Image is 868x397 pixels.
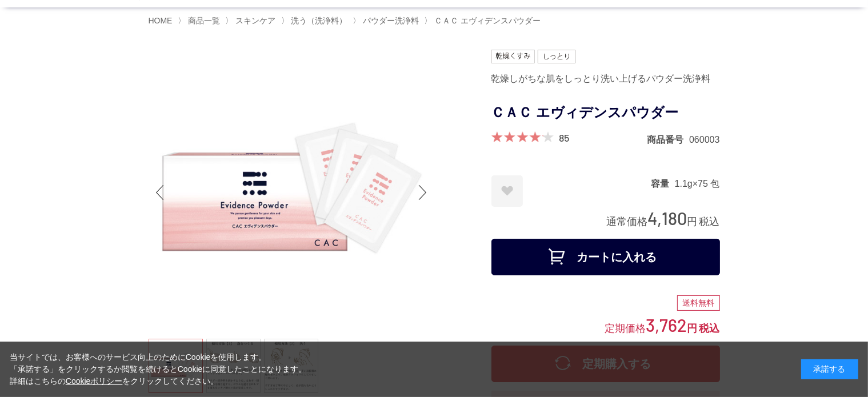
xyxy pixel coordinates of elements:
span: 定期価格 [605,322,646,334]
span: 4,180 [648,207,687,228]
span: 税込 [699,216,720,227]
li: 〉 [225,15,278,26]
dd: 060003 [689,134,719,146]
a: お気に入りに登録する [491,175,523,207]
img: 乾燥くすみ [491,50,535,63]
a: 85 [559,131,570,144]
li: 〉 [178,15,223,26]
span: 商品一覧 [188,16,220,25]
a: Cookieポリシー [66,376,123,386]
dd: 1.1g×75 包 [675,178,720,190]
li: 〉 [424,15,543,26]
span: 洗う（洗浄料） [291,16,347,25]
div: 送料無料 [677,295,720,311]
dt: 商品番号 [647,134,689,146]
a: ＣＡＣ エヴィデンスパウダー [432,16,541,25]
span: パウダー洗浄料 [363,16,419,25]
div: 乾燥しがちな肌をしっとり洗い上げるパウダー洗浄料 [491,69,720,89]
div: 承諾する [801,359,858,379]
span: 円 [687,216,698,227]
dt: 容量 [651,178,675,190]
a: パウダー洗浄料 [361,16,419,25]
img: ＣＡＣ エヴィデンスパウダー [149,50,434,335]
a: 洗う（洗浄料） [289,16,347,25]
a: 商品一覧 [186,16,220,25]
h1: ＣＡＣ エヴィデンスパウダー [491,100,720,126]
span: ＣＡＣ エヴィデンスパウダー [434,16,541,25]
button: カートに入れる [491,239,720,275]
img: しっとり [538,50,575,63]
li: 〉 [281,15,350,26]
span: スキンケア [235,16,275,25]
span: 3,762 [646,314,687,335]
div: Next slide [411,170,434,215]
div: Previous slide [149,170,171,215]
li: 〉 [353,15,422,26]
span: 円 [687,323,698,334]
div: 当サイトでは、お客様へのサービス向上のためにCookieを使用します。 「承諾する」をクリックするか閲覧を続けるとCookieに同意したことになります。 詳細はこちらの をクリックしてください。 [10,351,307,387]
a: HOME [149,16,173,25]
span: 税込 [699,323,720,334]
span: 通常価格 [607,216,648,227]
a: スキンケア [233,16,275,25]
